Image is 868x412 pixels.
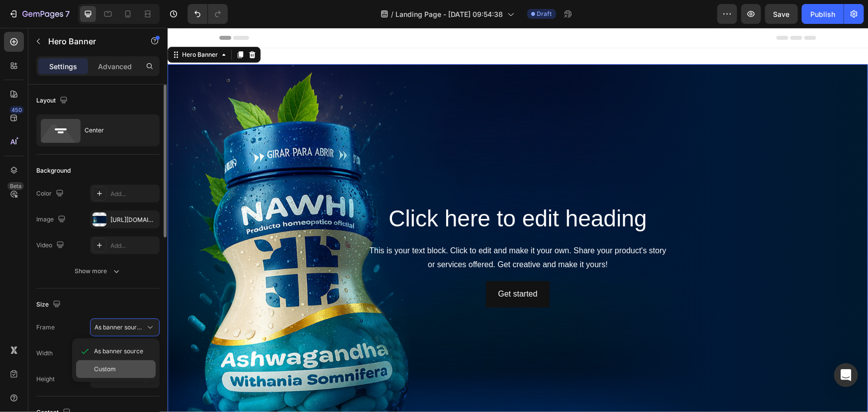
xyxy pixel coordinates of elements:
div: Undo/Redo [188,4,228,24]
span: Custom [94,365,116,374]
div: Size [36,298,63,311]
span: / [391,9,394,19]
button: Show more [36,262,160,280]
div: Publish [810,9,835,19]
p: 7 [65,8,70,20]
button: Save [765,4,798,24]
iframe: Design area [168,28,868,412]
label: Width [36,349,53,358]
span: As banner source [95,323,143,332]
p: Settings [49,61,77,72]
div: Layout [36,94,70,107]
p: Hero Banner [48,35,133,47]
button: 7 [4,4,74,24]
div: [URL][DOMAIN_NAME] [110,215,157,224]
label: Height [36,375,55,384]
button: Get started [318,253,382,280]
span: Landing Page - [DATE] 09:54:38 [396,9,503,19]
button: As banner source [90,318,160,336]
span: Draft [537,9,552,18]
div: Beta [7,182,24,190]
div: Color [36,187,66,201]
span: As banner source [94,347,143,356]
label: Frame [36,323,55,332]
div: Add... [110,190,157,199]
div: Center [85,119,145,142]
span: Save [773,10,790,18]
div: Show more [75,266,121,276]
div: Image [36,213,68,226]
div: Get started [330,259,370,274]
button: Publish [802,4,844,24]
p: Advanced [98,61,132,72]
div: Background [36,166,71,175]
div: Add... [110,241,157,250]
div: Hero Banner [12,22,52,31]
div: 450 [9,106,24,114]
div: Open Intercom Messenger [834,363,858,387]
div: Video [36,239,66,252]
